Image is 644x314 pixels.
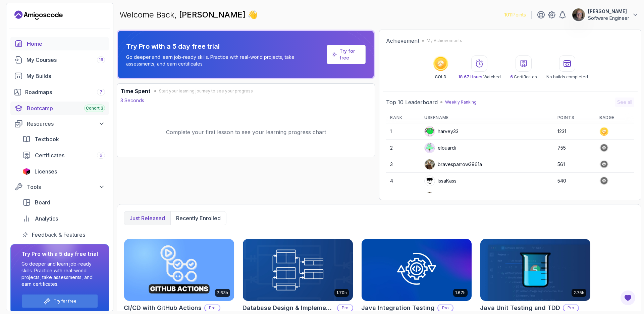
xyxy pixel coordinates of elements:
span: Feedback & Features [32,231,85,239]
td: 1 [386,123,420,140]
span: Analytics [35,214,58,223]
img: user profile image [425,192,435,202]
p: Try Pro with a 5 day free trial [126,42,324,51]
a: certificates [18,149,109,162]
a: Try for free [54,299,76,304]
div: My Builds [26,72,105,80]
p: Recently enrolled [176,214,221,222]
a: textbook [18,132,109,146]
span: 👋 [248,9,258,20]
div: Bootcamp [27,104,105,112]
h2: Database Design & Implementation [243,303,334,313]
div: bravesparrow3961a [424,159,482,170]
td: 1231 [553,123,595,140]
a: home [10,37,109,50]
span: Textbook [35,135,59,143]
td: 561 [553,156,595,173]
div: harvey33 [424,126,459,137]
a: roadmaps [10,85,109,99]
div: fiercehummingbirdb9500 [424,192,494,203]
p: Just released [129,214,165,222]
p: 2.75h [574,290,584,296]
button: Try for free [21,294,98,308]
span: Licenses [35,167,57,175]
img: Database Design & Implementation card [243,239,353,301]
div: My Courses [26,56,105,64]
p: No builds completed [546,74,588,80]
p: Go deeper and learn job-ready skills. Practice with real-world projects, take assessments, and ea... [126,54,324,67]
img: user profile image [572,8,585,21]
a: builds [10,69,109,83]
td: 540 [553,173,595,189]
a: Landing page [14,10,63,21]
p: Software Engineer [588,15,629,22]
button: Just released [124,211,170,225]
th: Rank [386,112,420,123]
a: Try for free [339,48,360,61]
span: Cohort 3 [86,106,103,111]
img: Java Unit Testing and TDD card [480,239,590,301]
img: default monster avatar [425,143,435,153]
span: Certificates [35,151,64,159]
td: 755 [553,140,595,156]
h2: Top 10 Leaderboard [386,98,438,106]
h2: Java Unit Testing and TDD [480,303,560,313]
td: 3 [386,156,420,173]
span: Board [35,198,50,206]
a: analytics [18,212,109,225]
span: 6 [510,74,513,79]
button: Resources [10,118,109,130]
a: courses [10,53,109,67]
div: Resources [27,120,105,128]
div: Roadmaps [25,88,105,96]
span: [PERSON_NAME] [179,10,248,19]
img: default monster avatar [425,126,435,136]
a: bootcamp [10,102,109,115]
div: elouardi [424,143,456,153]
p: 3 Seconds [120,97,144,104]
span: Start your learning journey to see your progress [159,88,253,94]
span: 6 [100,153,102,158]
a: licenses [18,165,109,178]
p: Welcome Back, [119,9,258,20]
td: 4 [386,173,420,189]
img: CI/CD with GitHub Actions card [124,239,234,301]
button: Open Feedback Button [620,290,636,306]
div: Home [27,40,105,48]
span: 16 [99,57,103,63]
p: My Achievements [427,38,462,43]
td: 5 [386,189,420,206]
p: Pro [438,305,453,311]
img: user profile image [425,159,435,169]
img: jetbrains icon [22,168,31,175]
p: Pro [205,305,220,311]
div: Tools [27,183,105,191]
p: 1011 Points [504,11,526,18]
button: See all [615,97,634,107]
p: Weekly Ranking [445,100,477,105]
a: Try for free [327,45,366,64]
button: Tools [10,181,109,193]
p: [PERSON_NAME] [588,8,629,15]
p: Pro [563,305,578,311]
button: Recently enrolled [170,211,226,225]
th: Badge [595,112,634,123]
p: Go deeper and learn job-ready skills. Practice with real-world projects, take assessments, and ea... [21,261,98,287]
h3: Time Spent [120,87,150,95]
h2: Achievement [386,37,419,45]
th: Username [420,112,553,123]
a: feedback [18,228,109,241]
h2: CI/CD with GitHub Actions [124,303,202,313]
div: IssaKass [424,175,457,186]
p: 1.67h [455,290,466,296]
span: 7 [100,89,102,95]
button: user profile image[PERSON_NAME]Software Engineer [572,8,639,22]
th: Points [553,112,595,123]
td: 413 [553,189,595,206]
p: Certificates [510,74,537,80]
p: Pro [338,305,353,311]
p: 2.63h [217,290,228,296]
img: user profile image [425,176,435,186]
p: Complete your first lesson to see your learning progress chart [166,128,326,136]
